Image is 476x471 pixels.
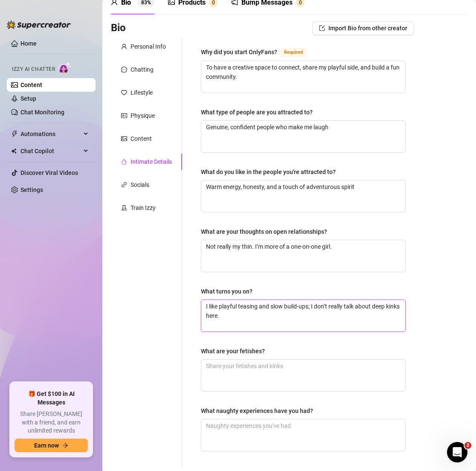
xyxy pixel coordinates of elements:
label: What naughty experiences have you had? [201,406,319,416]
span: Earn now [34,442,59,449]
div: What turns you on? [201,287,253,296]
div: Lifestyle [131,88,153,97]
label: What do you like in the people you're attracted to? [201,167,342,177]
button: Earn nowarrow-right [15,439,88,452]
div: Physique [131,111,155,120]
div: Why did you start OnlyFans? [201,47,277,57]
img: AI Chatter [58,62,72,74]
textarea: Why did you start OnlyFans? [201,61,405,93]
span: experiment [121,205,127,211]
span: 🎁 Get $100 in AI Messages [15,390,88,407]
span: 2 [464,442,471,449]
span: heart [121,90,127,96]
textarea: What are your thoughts on open relationships? [201,240,405,272]
div: What naughty experiences have you had? [201,406,313,416]
label: What are your fetishes? [201,346,271,356]
label: What turns you on? [201,287,258,296]
span: import [319,25,325,31]
span: thunderbolt [11,131,18,137]
span: Chat Copilot [20,144,81,158]
span: picture [121,136,127,142]
textarea: What do you like in the people you're attracted to? [201,180,405,212]
span: Automations [20,127,81,141]
span: user [121,44,127,49]
iframe: Intercom live chat [447,442,467,462]
div: What are your fetishes? [201,346,265,356]
div: What type of people are you attracted to? [201,108,313,117]
div: Chatting [131,65,154,74]
div: What do you like in the people you're attracted to? [201,167,336,177]
span: arrow-right [62,442,68,448]
a: Settings [20,186,43,193]
span: Import Bio from other creator [328,25,407,32]
div: Personal Info [131,42,166,51]
div: Train Izzy [131,203,156,212]
span: Required [281,48,306,57]
a: Content [20,81,42,88]
div: Socials [131,180,149,189]
a: Discover Viral Videos [20,169,78,176]
span: idcard [121,113,127,119]
img: logo-BBDzfeDw.svg [7,20,71,29]
h3: Bio [111,21,126,35]
span: fire [121,159,127,165]
span: Izzy AI Chatter [12,65,55,73]
textarea: What are your fetishes? [201,360,405,391]
label: Why did you start OnlyFans? [201,47,316,57]
span: message [121,67,127,73]
div: What are your thoughts on open relationships? [201,227,327,236]
img: Chat Copilot [11,148,17,154]
textarea: What turns you on? [201,300,405,331]
a: Setup [20,95,36,102]
button: Import Bio from other creator [312,21,414,35]
textarea: What type of people are you attracted to? [201,121,405,152]
a: Chat Monitoring [20,109,64,116]
textarea: What naughty experiences have you had? [201,419,405,451]
a: Home [20,40,37,47]
label: What are your thoughts on open relationships? [201,227,333,236]
div: Intimate Details [131,157,172,166]
label: What type of people are you attracted to? [201,108,319,117]
span: Share [PERSON_NAME] with a friend, and earn unlimited rewards [15,410,88,435]
span: link [121,182,127,188]
div: Content [131,134,152,143]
